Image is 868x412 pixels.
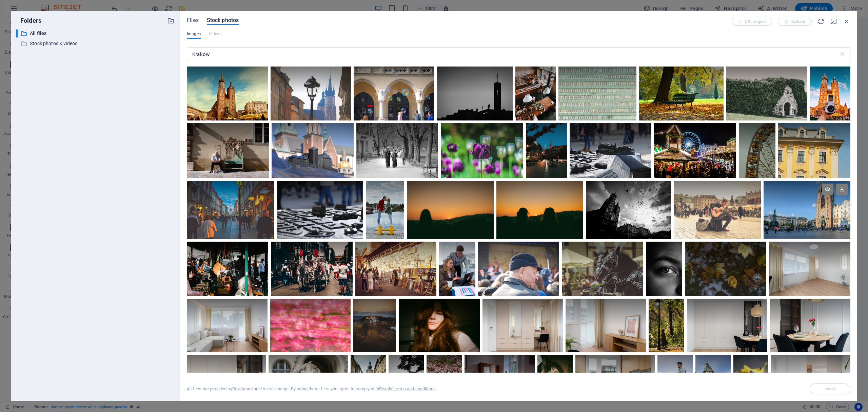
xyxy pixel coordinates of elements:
div: Stock photos & videos [16,39,175,48]
span: Stock photos [207,16,239,24]
i: Close [843,18,850,25]
p: All files [30,30,162,37]
div: All files are provided by and are free of charge. By using these files you agree to comply with . [187,386,437,392]
span: Select a file first [810,383,850,394]
i: Minimize [830,18,837,25]
input: Search [187,48,839,61]
span: Images [187,30,201,38]
a: Pexels [232,386,245,391]
i: Reload [817,18,825,25]
span: This file type is not supported by this element [209,30,222,38]
p: Folders [16,16,41,25]
a: Pexels’ terms and conditions [379,386,436,391]
div: ​ [16,29,18,38]
p: Stock photos & videos [30,40,162,48]
i: Create new folder [167,17,175,24]
span: Files [187,16,199,24]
